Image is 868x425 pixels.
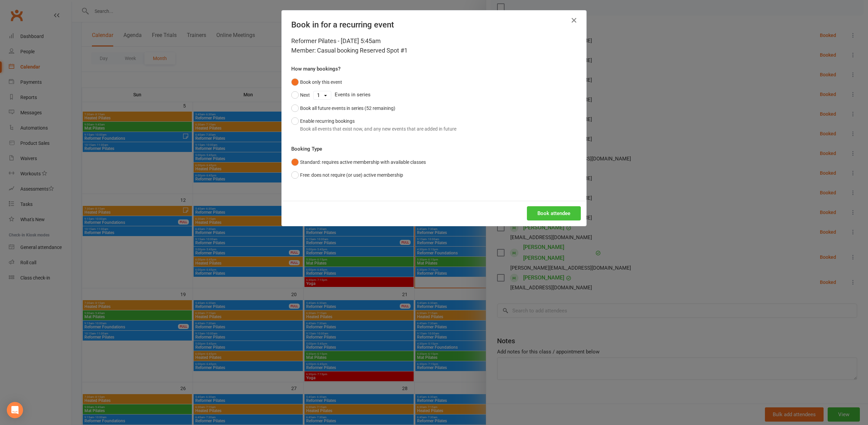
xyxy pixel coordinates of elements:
[527,206,581,220] button: Book attendee
[291,89,577,101] div: Events in series
[300,104,395,112] div: Book all future events in series (52 remaining)
[300,125,456,133] div: Book all events that exist now, and any new events that are added in future
[291,20,577,30] h4: Book in for a recurring event
[291,102,395,115] button: Book all future events in series (52 remaining)
[569,15,579,26] button: Close
[291,65,340,73] label: How many bookings?
[291,115,456,135] button: Enable recurring bookingsBook all events that exist now, and any new events that are added in future
[291,145,322,153] label: Booking Type
[291,156,426,169] button: Standard: requires active membership with available classes
[7,402,23,418] div: Open Intercom Messenger
[291,89,310,101] button: Next
[291,76,342,89] button: Book only this event
[291,169,403,181] button: Free: does not require (or use) active membership
[291,36,577,55] div: Reformer Pilates - [DATE] 5:45am Member: Casual booking Reserved Spot #1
